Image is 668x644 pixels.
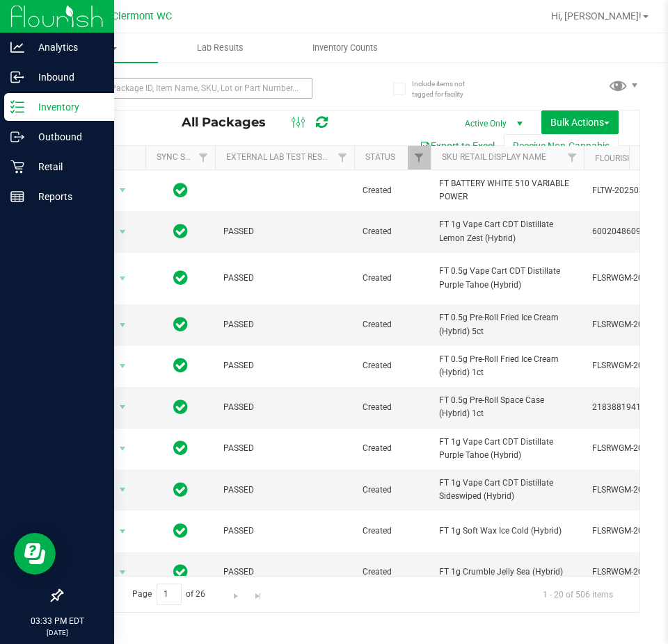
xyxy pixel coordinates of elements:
[61,78,312,99] input: Search Package ID, Item Name, SKU, Lot or Part Number...
[226,152,335,162] a: External Lab Test Result
[173,480,188,499] span: In Sync
[439,177,575,204] span: FT BATTERY WHITE 510 VARIABLE POWER
[408,146,431,170] a: Filter
[294,42,397,54] span: Inventory Counts
[24,69,108,85] p: Inbound
[551,10,642,22] span: Hi, [PERSON_NAME]!
[363,225,422,238] span: Created
[114,563,132,582] span: select
[114,269,132,288] span: select
[114,222,132,242] span: select
[439,525,575,538] span: FT 1g Soft Wax Ice Cold (Hybrid)
[192,146,215,170] a: Filter
[14,533,56,575] iframe: Resource center
[439,353,575,379] span: FT 0.5g Pre-Roll Fried Ice Cream (Hybrid) 1ct
[120,584,217,605] span: Page of 26
[114,315,132,335] span: select
[411,134,504,158] button: Export to Excel
[112,10,172,22] span: Clermont WC
[550,117,610,128] span: Bulk Actions
[223,525,346,538] span: PASSED
[363,184,422,197] span: Created
[439,265,575,291] span: FT 0.5g Vape Cart CDT Distillate Purple Tahoe (Hybrid)
[532,584,624,604] span: 1 - 20 of 506 items
[363,272,422,285] span: Created
[363,484,422,497] span: Created
[363,401,422,414] span: Created
[24,39,108,56] p: Analytics
[442,152,546,162] a: SKU Retail Display Name
[114,522,132,541] span: select
[173,562,188,581] span: In Sync
[157,152,210,162] a: Sync Status
[283,33,407,63] a: Inventory Counts
[24,188,108,205] p: Reports
[158,33,283,63] a: Lab Results
[363,565,422,579] span: Created
[114,181,132,200] span: select
[223,565,346,579] span: PASSED
[248,584,268,602] a: Go to the last page
[173,181,188,200] span: In Sync
[439,477,575,503] span: FT 1g Vape Cart CDT Distillate Sideswiped (Hybrid)
[331,146,354,170] a: Filter
[10,160,24,174] inline-svg: Retail
[114,397,132,417] span: select
[365,152,395,162] a: Status
[6,627,108,638] p: [DATE]
[24,99,108,115] p: Inventory
[561,146,584,170] a: Filter
[439,436,575,462] span: FT 1g Vape Cart CDT Distillate Purple Tahoe (Hybrid)
[114,439,132,459] span: select
[439,311,575,338] span: FT 0.5g Pre-Roll Fried Ice Cream (Hybrid) 5ct
[412,79,482,99] span: Include items not tagged for facility
[182,115,280,130] span: All Packages
[173,268,188,288] span: In Sync
[223,225,346,238] span: PASSED
[504,134,619,158] button: Receive Non-Cannabis
[541,110,619,134] button: Bulk Actions
[363,359,422,372] span: Created
[226,584,246,602] a: Go to the next page
[173,356,188,375] span: In Sync
[223,401,346,414] span: PASSED
[178,42,262,54] span: Lab Results
[173,222,188,241] span: In Sync
[173,438,188,458] span: In Sync
[223,318,346,331] span: PASSED
[24,129,108,145] p: Outbound
[114,480,132,499] span: select
[173,521,188,540] span: In Sync
[223,442,346,455] span: PASSED
[6,615,108,627] p: 03:33 PM EDT
[10,190,24,204] inline-svg: Reports
[439,218,575,245] span: FT 1g Vape Cart CDT Distillate Lemon Zest (Hybrid)
[439,565,575,579] span: FT 1g Crumble Jelly Sea (Hybrid)
[223,359,346,372] span: PASSED
[10,100,24,114] inline-svg: Inventory
[173,397,188,417] span: In Sync
[10,40,24,54] inline-svg: Analytics
[24,158,108,175] p: Retail
[10,70,24,84] inline-svg: Inbound
[363,318,422,331] span: Created
[173,315,188,334] span: In Sync
[114,356,132,376] span: select
[363,442,422,455] span: Created
[439,394,575,420] span: FT 0.5g Pre-Roll Space Case (Hybrid) 1ct
[157,584,182,605] input: 1
[223,272,346,285] span: PASSED
[223,484,346,497] span: PASSED
[10,130,24,144] inline-svg: Outbound
[363,525,422,538] span: Created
